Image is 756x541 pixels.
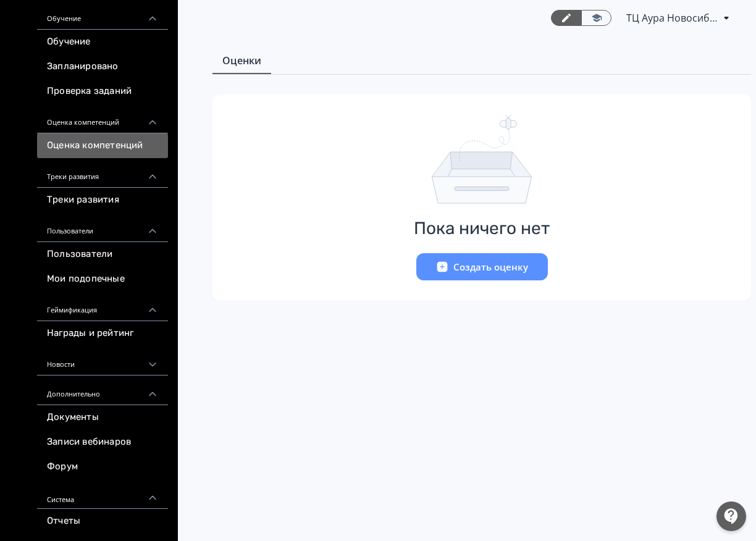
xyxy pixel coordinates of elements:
a: Награды и рейтинг [37,321,168,346]
a: Документы [37,405,168,430]
a: Записи вебинаров [37,430,168,455]
a: Отчеты [37,509,168,534]
span: Оценки [222,53,261,68]
div: Система [37,479,168,509]
div: Оценка компетенций [37,104,168,133]
a: Запланировано [37,54,168,79]
a: Переключиться в режим ученика [581,10,611,26]
div: Дополнительно [37,375,168,405]
div: Геймификация [37,291,168,321]
button: Создать оценку [416,253,548,280]
a: Мои подопечные [37,267,168,291]
div: Треки развития [37,158,168,188]
a: Пользователи [37,242,168,267]
a: Форум [37,455,168,479]
div: Новости [37,346,168,375]
a: Треки развития [37,188,168,212]
span: Пока ничего нет [414,219,550,238]
a: Обучение [37,30,168,54]
div: Пользователи [37,212,168,242]
a: Проверка заданий [37,79,168,104]
a: Оценка компетенций [37,133,168,158]
span: ТЦ Аура Новосибирск RE 6912022 [626,10,719,25]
